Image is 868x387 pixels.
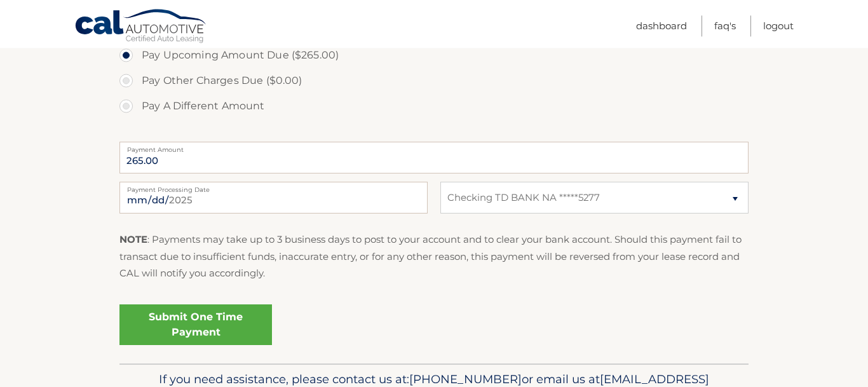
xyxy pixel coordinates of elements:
[119,68,749,93] label: Pay Other Charges Due ($0.00)
[409,372,522,386] span: [PHONE_NUMBER]
[119,142,749,173] input: Payment Amount
[119,182,428,192] label: Payment Processing Date
[636,15,687,36] a: Dashboard
[119,233,147,245] strong: NOTE
[119,182,428,214] input: Payment Date
[74,8,208,45] a: Cal Automotive
[119,43,749,68] label: Pay Upcoming Amount Due ($265.00)
[714,15,736,36] a: FAQ's
[119,231,749,282] p: : Payments may take up to 3 business days to post to your account and to clear your bank account....
[119,142,749,152] label: Payment Amount
[119,93,749,119] label: Pay A Different Amount
[763,15,794,36] a: Logout
[119,304,272,345] a: Submit One Time Payment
